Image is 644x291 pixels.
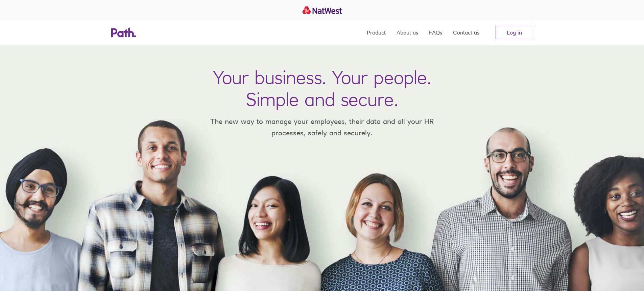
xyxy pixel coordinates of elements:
a: About us [397,20,418,45]
a: Product [367,20,386,45]
a: Log in [496,26,533,39]
a: Contact us [453,20,479,45]
h1: Your business. Your people. Simple and secure. [213,66,431,110]
p: The new way to manage your employees, their data and all your HR processes, safely and securely. [200,116,444,138]
a: FAQs [429,20,442,45]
